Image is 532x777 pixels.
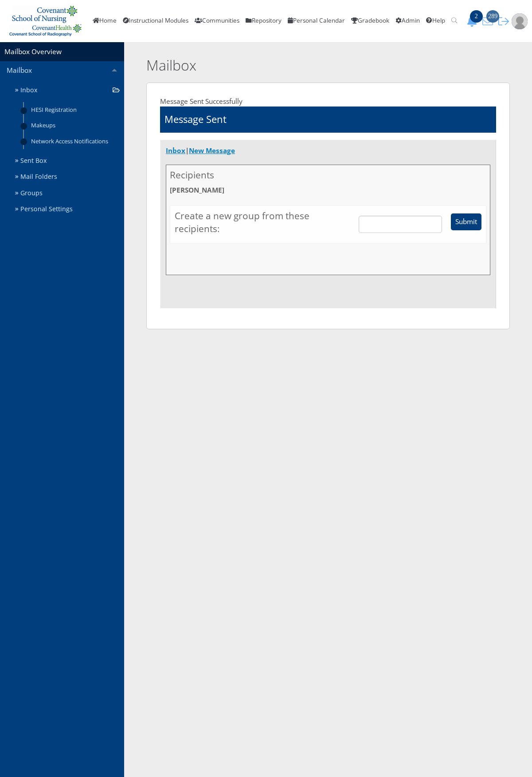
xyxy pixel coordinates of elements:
a: Groups [12,185,124,201]
div: [PERSON_NAME] [166,165,490,275]
button: 289 [480,16,496,27]
a: Communities [192,4,243,39]
div: | [166,146,490,158]
a: Admin [392,4,423,39]
a: Inbox [12,82,124,99]
a: 289 [480,16,496,25]
a: Makeups [24,118,124,133]
input: Submit [451,213,481,230]
a: Instructional Modules [120,4,192,39]
div: Message Sent Successfully [160,96,496,106]
a: Home [90,4,120,39]
a: 2 [464,16,480,25]
button: 2 [464,16,480,27]
img: user-profile-default-picture.png [512,13,528,29]
a: New Message [189,146,235,155]
span: 2 [470,10,483,23]
a: Repository [243,4,285,39]
h1: Message Sent [164,112,227,126]
a: Mailbox Overview [4,47,62,56]
h2: Mailbox [146,55,436,75]
a: Personal Calendar [285,4,348,39]
a: Gradebook [348,4,392,39]
a: Inbox [166,146,185,155]
a: Sent Box [12,153,124,169]
h3: Create a new group from these recipients: [175,209,350,235]
a: HESI Registration [24,102,124,118]
h3: Recipients [170,169,486,181]
a: Help [423,4,448,39]
span: 289 [486,10,499,23]
a: Personal Settings [12,201,124,217]
a: Mail Folders [12,169,124,185]
a: Network Access Notifications [24,133,124,149]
